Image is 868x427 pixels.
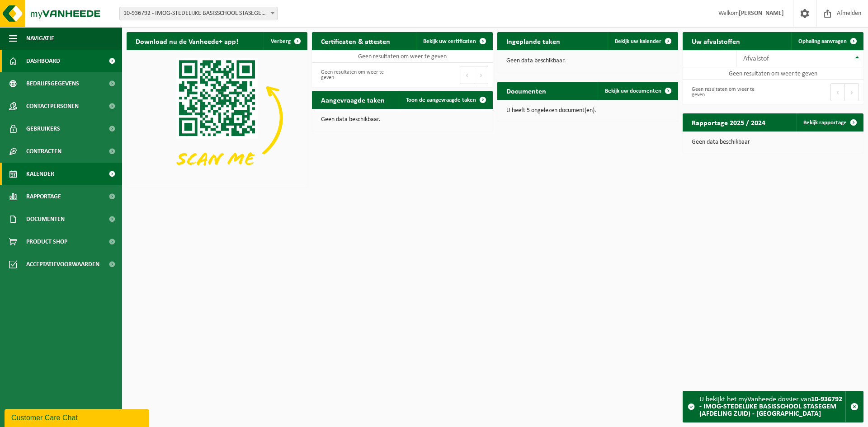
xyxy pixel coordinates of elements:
div: U bekijkt het myVanheede dossier van [699,391,845,422]
a: Bekijk uw kalender [608,32,677,50]
span: Gebruikers [26,117,60,140]
h2: Aangevraagde taken [312,91,394,108]
span: Navigatie [26,27,54,50]
button: Previous [830,83,845,101]
span: Bekijk uw certificaten [423,38,476,44]
strong: [PERSON_NAME] [739,10,784,17]
h2: Ingeplande taken [497,32,569,50]
a: Bekijk uw certificaten [416,32,492,50]
span: Toon de aangevraagde taken [406,97,476,103]
div: Geen resultaten om weer te geven [316,65,398,85]
td: Geen resultaten om weer te geven [312,50,493,63]
span: 10-936792 - IMOG-STEDELIJKE BASISSCHOOL STASEGEM (AFDELING ZUID) - HARELBEKE [119,7,278,20]
span: Bekijk uw documenten [605,88,661,94]
button: Next [474,66,488,84]
span: Rapportage [26,185,61,208]
span: Bekijk uw kalender [615,38,661,44]
p: Geen data beschikbaar [692,139,854,145]
span: Bedrijfsgegevens [26,72,79,95]
p: Geen data beschikbaar. [321,117,484,123]
span: Afvalstof [743,55,769,62]
h2: Download nu de Vanheede+ app! [127,32,247,50]
button: Verberg [264,32,307,50]
span: Dashboard [26,50,60,72]
a: Bekijk uw documenten [598,82,677,100]
span: Documenten [26,208,65,230]
button: Next [845,83,859,101]
p: U heeft 5 ongelezen document(en). [506,108,669,114]
button: Previous [460,66,474,84]
p: Geen data beschikbaar. [506,58,669,64]
span: Kalender [26,163,54,185]
img: Download de VHEPlus App [127,50,307,186]
span: Product Shop [26,230,67,253]
h2: Certificaten & attesten [312,32,399,50]
iframe: chat widget [5,407,151,427]
div: Geen resultaten om weer te geven [687,82,769,102]
h2: Uw afvalstoffen [683,32,749,50]
h2: Rapportage 2025 / 2024 [683,113,774,131]
span: Verberg [271,38,291,44]
a: Toon de aangevraagde taken [399,91,492,109]
h2: Documenten [497,82,555,99]
span: Acceptatievoorwaarden [26,253,99,276]
a: Ophaling aanvragen [791,32,863,50]
span: 10-936792 - IMOG-STEDELIJKE BASISSCHOOL STASEGEM (AFDELING ZUID) - HARELBEKE [120,7,277,20]
a: Bekijk rapportage [796,113,863,131]
span: Ophaling aanvragen [798,38,847,44]
strong: 10-936792 - IMOG-STEDELIJKE BASISSCHOOL STASEGEM (AFDELING ZUID) - [GEOGRAPHIC_DATA] [699,396,842,418]
td: Geen resultaten om weer te geven [683,67,863,80]
span: Contactpersonen [26,95,79,117]
span: Contracten [26,140,61,163]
